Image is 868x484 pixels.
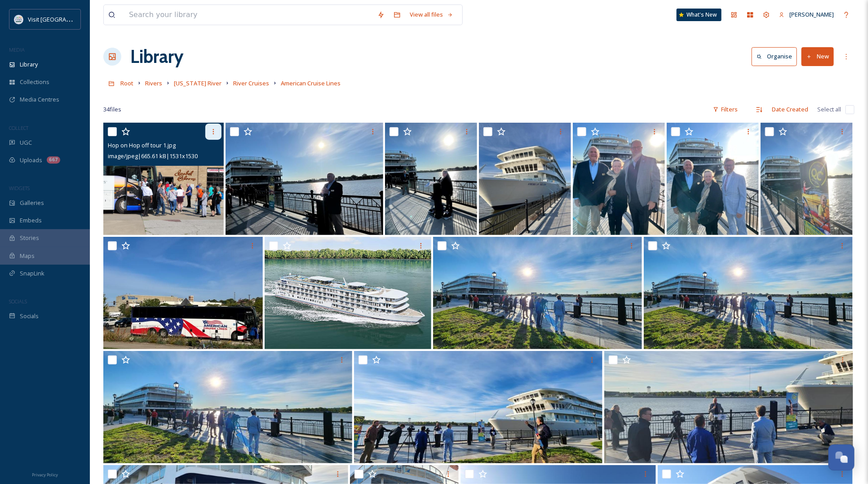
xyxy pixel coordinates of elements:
span: Uploads [20,156,42,164]
a: What's New [677,9,722,21]
span: Embeds [20,216,42,225]
img: American Melody 2.jpg [667,123,759,235]
img: 308217036_1254832475088112_7795196598311005082_n - Copy.jpg [644,237,853,349]
a: Organise [752,47,802,66]
img: Hop on Hop off tour 1.jpg [103,123,224,235]
button: New [802,47,834,66]
span: SnapLink [20,269,44,278]
span: Select all [817,105,841,114]
a: [PERSON_NAME] [775,6,838,23]
img: American Melody 1.jpg [761,123,853,235]
span: Rivers [145,79,162,87]
span: Collections [20,78,49,86]
a: Privacy Policy [32,469,58,480]
span: Socials [20,312,39,320]
span: Maps [20,252,35,260]
span: WIDGETS [9,185,30,191]
img: American Melody 4.jpg [479,123,571,235]
a: River Cruises [233,78,269,89]
span: Media Centres [20,95,59,104]
a: Rivers [145,78,162,89]
span: 34 file s [103,105,121,114]
div: 667 [47,156,60,164]
img: 308217036_1254832475088112_7795196598311005082_n.jpg [433,237,642,349]
img: American Melody 3.jpg [573,123,665,235]
div: Date Created [767,101,813,118]
span: Visit [GEOGRAPHIC_DATA] [28,15,97,23]
img: 307788876_1325525911527590_2137552837375495059_n.jpg [354,351,603,463]
span: Privacy Policy [32,472,58,478]
div: Filters [709,101,742,118]
span: MEDIA [9,46,25,53]
span: Galleries [20,199,44,207]
img: 308217036_1254832475088112_7795196598311005082_n - Copy (3).jpg [103,351,352,463]
a: Library [130,43,183,70]
a: View all files [405,6,458,23]
span: UGC [20,138,32,147]
span: image/jpeg | 665.61 kB | 1531 x 1530 [108,152,198,160]
img: 308154417_638394527894598_8971131584605222906_n.jpg [604,351,853,463]
span: Stories [20,234,39,242]
a: Root [120,78,133,89]
span: COLLECT [9,124,28,131]
img: American Melody 6.jpg [385,123,477,235]
a: American Cruise Lines [281,78,341,89]
input: Search your library [124,5,373,25]
button: Organise [752,47,797,66]
span: Library [20,60,38,69]
img: American Melody 7.jpg [226,123,383,235]
button: Open Chat [828,444,855,471]
span: American Cruise Lines [281,79,341,87]
span: River Cruises [233,79,269,87]
span: [PERSON_NAME] [789,10,834,18]
span: SOCIALS [9,298,27,305]
span: Root [120,79,133,87]
a: [US_STATE] River [174,78,221,89]
span: [US_STATE] River [174,79,221,87]
img: QCCVB_VISIT_vert_logo_4c_tagline_122019.svg [14,15,23,24]
span: Hop on Hop off tour 1.jpg [108,141,176,149]
img: American Cruise Lines bus.jpg [103,237,263,349]
img: acl_700x500_americanmelody.jpg [265,237,431,349]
